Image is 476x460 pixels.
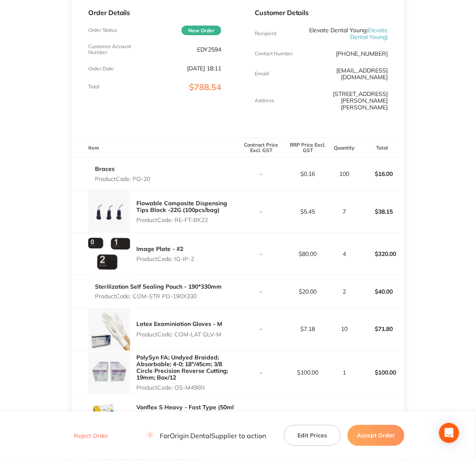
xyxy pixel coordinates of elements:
[182,26,221,35] span: New Order
[95,293,222,300] p: Product Code: COM-STR PO-190X330
[332,288,358,295] p: 2
[255,71,269,77] p: Emaill
[358,164,404,184] p: $16.00
[299,27,388,40] p: Elevate Dental Young
[88,191,130,233] img: cDJzcmltcg
[238,251,284,257] p: -
[358,282,404,302] p: $40.00
[238,208,284,215] p: -
[358,319,404,339] p: $71.80
[358,202,404,222] p: $38.15
[238,326,284,333] p: -
[285,138,332,158] th: RRP Price Excl. GST
[358,244,404,264] p: $320.00
[88,309,130,351] img: cGw4bjhyaA
[137,320,223,328] a: Latex Examiniation Gloves - M
[88,27,117,33] p: Order Status
[147,432,266,440] p: For Origin Dental Supplier to action
[331,138,358,158] th: Quantity
[72,432,111,440] button: Reject Order
[88,9,221,16] p: Order Details
[88,66,114,72] p: Order Date
[88,233,130,275] img: a2JleWRnaA
[197,46,221,53] p: EDY2594
[285,326,331,333] p: $7.18
[88,352,130,394] img: c2twMHF0cQ
[187,65,221,72] p: [DATE] 18:11
[285,370,331,376] p: $100.00
[336,50,388,57] p: [PHONE_NUMBER]
[332,251,358,257] p: 4
[88,84,100,90] p: Total
[137,245,184,253] a: Image Plate - #2
[332,370,358,376] p: 1
[238,370,284,376] p: -
[332,326,358,333] p: 10
[137,385,238,391] p: Product Code: OS-M496N
[95,283,222,290] a: Sterilization Self Sealing Pouch - 190*330mm
[439,423,459,443] div: Open Intercom Messenger
[137,331,223,338] p: Product Code: COM-LAT GLV-M
[137,199,228,214] a: Flowable Composite Dispensing Tips Black -22G (100pcs/bag)
[189,82,221,92] span: $788.54
[137,256,194,262] p: Product Code: IG-IP-2
[348,425,404,446] button: Accept Order
[255,31,276,36] p: Recipient
[285,208,331,215] p: $5.45
[137,217,238,223] p: Product Code: RE-FT-BK22
[285,288,331,295] p: $20.00
[285,251,331,257] p: $80.00
[72,138,238,158] th: Item
[88,395,130,437] img: aHViZDgxbA
[336,67,388,81] a: [EMAIL_ADDRESS][DOMAIN_NAME]
[358,406,404,426] p: $54.54
[285,171,331,177] p: $0.16
[88,44,133,55] p: Customer Account Number
[137,354,228,382] a: PolySyn FA; Undyed Braided; Absorbable; 4-0; 18″/45cm; 3/8 Circle Precision Reverse Cutting; 19mm...
[95,165,115,173] a: Braces
[284,425,341,446] button: Edit Prices
[358,138,405,158] th: Total
[255,98,274,103] p: Address
[332,208,358,215] p: 7
[358,363,404,383] p: $100.00
[332,171,358,177] p: 100
[95,176,151,182] p: Product Code: PO-20
[299,90,388,111] p: [STREET_ADDRESS][PERSON_NAME][PERSON_NAME]
[238,171,284,177] p: -
[255,51,293,57] p: Contact Number
[255,9,388,16] p: Customer Details
[137,404,234,418] a: Vonflex S Heavy - Fast Type (50ml /Cartridges)
[238,138,285,158] th: Contract Price Excl. GST
[350,26,388,41] span: ( Elevate Dental Young )
[238,288,284,295] p: -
